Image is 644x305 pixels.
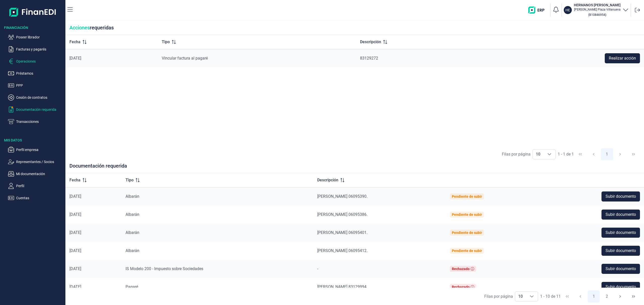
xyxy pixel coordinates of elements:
div: Choose [526,292,538,301]
p: Mi documentación [16,171,63,177]
button: Perfil empresa [8,147,63,153]
span: [PERSON_NAME] 06095386. [317,212,368,217]
button: Subir documento [601,191,640,201]
span: 1 - 10 de 11 [540,294,561,298]
span: Subir documento [606,212,636,218]
button: Subir documento [601,228,640,238]
p: Cesión de contratos [16,94,63,100]
div: Filas por página [502,151,531,157]
div: [DATE] [69,248,117,253]
span: Vincular factura al pagaré [162,56,208,61]
div: [DATE] [69,56,154,61]
button: Transacciones [8,119,63,125]
button: Last Page [627,148,639,160]
button: Facturas y pagarés [8,46,63,52]
p: Operaciones [16,58,63,64]
span: Pagaré [126,284,138,289]
button: Representantes / Socios [8,159,63,165]
p: HE [566,8,570,13]
p: Poseer librador [16,34,63,40]
span: IS Modelo 200 - Impuesto sobre Sociedades [126,266,203,271]
button: Poseer librador [8,34,63,40]
p: Perfil [16,183,63,189]
button: Page 2 [601,290,613,302]
p: Préstamos [16,70,63,76]
p: Cuentas [16,195,63,201]
div: Documentación requerida [65,163,644,173]
span: Subir documento [606,230,636,236]
div: Pendiente de subir [452,213,482,217]
div: [DATE] [69,212,117,217]
span: Acciones [69,25,90,31]
button: Cesión de contratos [8,94,63,100]
span: Albarán [126,248,139,253]
span: Albarán [126,212,139,217]
small: Copiar cif [588,13,606,17]
span: Descripción [360,39,381,45]
span: Fecha [69,39,80,45]
button: Perfil [8,183,63,189]
img: erp [528,7,548,14]
div: Pendiente de subir [452,194,482,198]
button: Realizar acción [605,53,640,63]
span: - [317,266,318,271]
span: Realizar acción [609,55,636,61]
button: First Page [561,290,573,302]
button: Préstamos [8,70,63,76]
button: Next Page [614,148,626,160]
span: 1 - 1 de 1 [558,152,574,156]
span: 83129272 [360,56,378,61]
span: [PERSON_NAME] 06095412. [317,248,368,253]
div: Rechazado [452,267,470,271]
p: PPP [16,82,63,88]
button: Next Page [614,290,626,302]
div: Pendiente de subir [452,231,482,235]
button: Subir documento [601,264,640,274]
span: Tipo [126,177,134,183]
button: Last Page [627,290,639,302]
img: Logo de aplicación [9,4,56,20]
button: Subir documento [601,246,640,256]
span: Tipo [162,39,170,45]
button: PPP [8,82,63,88]
p: Documentación requerida [16,107,63,113]
span: Fecha [69,177,80,183]
button: Subir documento [601,210,640,220]
span: Albarán [126,230,139,235]
span: [PERSON_NAME] 06095401. [317,230,368,235]
p: Perfil empresa [16,147,63,153]
button: Page 1 [601,148,613,160]
p: [PERSON_NAME] Plaza Villanueva [574,8,621,12]
div: Choose [543,149,555,159]
button: Subir documento [601,282,640,292]
span: [PERSON_NAME] 83129994.. [317,284,369,289]
div: Filas por página [484,293,513,299]
button: HEHERMANOS [PERSON_NAME][PERSON_NAME] Plaza Villanueva(B10846954) [564,3,629,18]
button: Documentación requerida [8,107,63,113]
span: Subir documento [606,284,636,290]
div: Rechazado [452,285,470,289]
div: [DATE] [69,194,117,199]
div: requeridas [65,21,644,35]
div: [DATE] [69,284,117,289]
p: Facturas y pagarés [16,46,63,52]
span: Subir documento [606,266,636,272]
h3: HERMANOS [PERSON_NAME] [574,3,621,8]
button: Previous Page [588,148,600,160]
button: Page 1 [588,290,600,302]
div: [DATE] [69,230,117,235]
p: Transacciones [16,119,63,125]
span: Subir documento [606,248,636,254]
p: Representantes / Socios [16,159,63,165]
button: Operaciones [8,58,63,64]
span: 10 [515,292,526,301]
button: Previous Page [574,290,586,302]
span: 10 [533,149,543,159]
div: Pendiente de subir [452,249,482,253]
button: Mi documentación [8,171,63,177]
span: Descripción [317,177,338,183]
span: Subir documento [606,193,636,199]
div: [DATE] [69,266,117,271]
span: Albarán [126,194,139,199]
button: First Page [574,148,586,160]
